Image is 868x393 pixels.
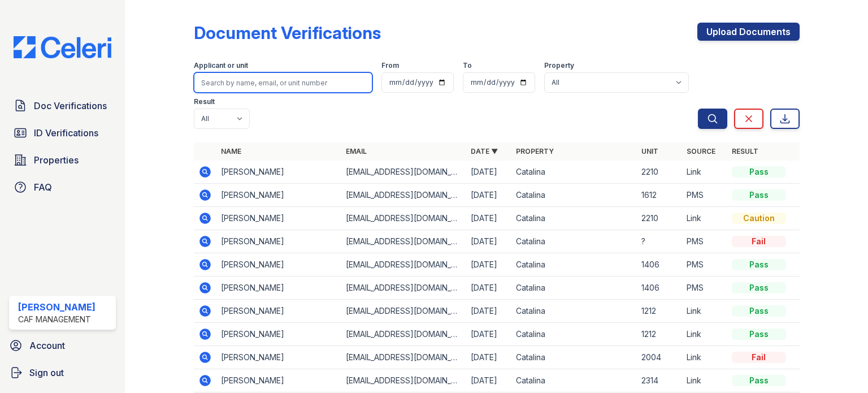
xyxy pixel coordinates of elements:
[466,253,511,277] td: [DATE]
[9,176,116,198] a: FAQ
[341,277,466,300] td: [EMAIL_ADDRESS][DOMAIN_NAME]
[682,207,727,230] td: Link
[732,375,786,386] div: Pass
[511,369,636,392] td: Catalina
[637,207,682,230] td: 2210
[732,213,786,224] div: Caution
[341,161,466,184] td: [EMAIL_ADDRESS][DOMAIN_NAME]
[732,352,786,363] div: Fail
[9,149,116,171] a: Properties
[682,323,727,346] td: Link
[194,72,372,93] input: Search by name, email, or unit number
[511,346,636,369] td: Catalina
[466,346,511,369] td: [DATE]
[341,369,466,392] td: [EMAIL_ADDRESS][DOMAIN_NAME]
[5,36,120,58] img: CE_Logo_Blue-a8612792a0a2168367f1c8372b55b34899dd931a85d93a1a3d3e32e68fde9ad4.png
[682,369,727,392] td: Link
[732,166,786,178] div: Pass
[466,277,511,300] td: [DATE]
[511,230,636,253] td: Catalina
[29,366,64,379] span: Sign out
[216,323,341,346] td: [PERSON_NAME]
[682,346,727,369] td: Link
[637,300,682,323] td: 1212
[216,161,341,184] td: [PERSON_NAME]
[682,184,727,207] td: PMS
[194,61,248,70] label: Applicant or unit
[687,147,715,156] a: Source
[511,184,636,207] td: Catalina
[511,300,636,323] td: Catalina
[697,23,800,41] a: Upload Documents
[463,61,472,70] label: To
[216,346,341,369] td: [PERSON_NAME]
[732,282,786,293] div: Pass
[466,161,511,184] td: [DATE]
[732,147,758,156] a: Result
[732,189,786,201] div: Pass
[732,329,786,340] div: Pass
[682,230,727,253] td: PMS
[466,184,511,207] td: [DATE]
[641,147,658,156] a: Unit
[466,207,511,230] td: [DATE]
[34,99,107,113] span: Doc Verifications
[216,369,341,392] td: [PERSON_NAME]
[466,369,511,392] td: [DATE]
[466,323,511,346] td: [DATE]
[341,346,466,369] td: [EMAIL_ADDRESS][DOMAIN_NAME]
[511,277,636,300] td: Catalina
[637,161,682,184] td: 2210
[381,61,399,70] label: From
[637,369,682,392] td: 2314
[9,122,116,144] a: ID Verifications
[511,161,636,184] td: Catalina
[34,126,98,140] span: ID Verifications
[544,61,574,70] label: Property
[511,323,636,346] td: Catalina
[194,97,215,106] label: Result
[341,323,466,346] td: [EMAIL_ADDRESS][DOMAIN_NAME]
[221,147,241,156] a: Name
[5,361,120,384] a: Sign out
[34,153,79,167] span: Properties
[466,300,511,323] td: [DATE]
[511,253,636,277] td: Catalina
[34,180,52,194] span: FAQ
[341,207,466,230] td: [EMAIL_ADDRESS][DOMAIN_NAME]
[346,147,367,156] a: Email
[637,230,682,253] td: ?
[341,253,466,277] td: [EMAIL_ADDRESS][DOMAIN_NAME]
[5,334,120,357] a: Account
[682,161,727,184] td: Link
[637,277,682,300] td: 1406
[216,207,341,230] td: [PERSON_NAME]
[466,230,511,253] td: [DATE]
[341,300,466,323] td: [EMAIL_ADDRESS][DOMAIN_NAME]
[732,305,786,317] div: Pass
[341,184,466,207] td: [EMAIL_ADDRESS][DOMAIN_NAME]
[29,339,65,352] span: Account
[341,230,466,253] td: [EMAIL_ADDRESS][DOMAIN_NAME]
[637,184,682,207] td: 1612
[216,300,341,323] td: [PERSON_NAME]
[511,207,636,230] td: Catalina
[216,253,341,277] td: [PERSON_NAME]
[471,147,498,156] a: Date ▼
[516,147,554,156] a: Property
[216,277,341,300] td: [PERSON_NAME]
[216,230,341,253] td: [PERSON_NAME]
[732,259,786,270] div: Pass
[18,314,96,325] div: CAF Management
[637,253,682,277] td: 1406
[637,323,682,346] td: 1212
[682,277,727,300] td: PMS
[18,300,96,314] div: [PERSON_NAME]
[637,346,682,369] td: 2004
[682,300,727,323] td: Link
[682,253,727,277] td: PMS
[9,94,116,117] a: Doc Verifications
[194,23,381,43] div: Document Verifications
[216,184,341,207] td: [PERSON_NAME]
